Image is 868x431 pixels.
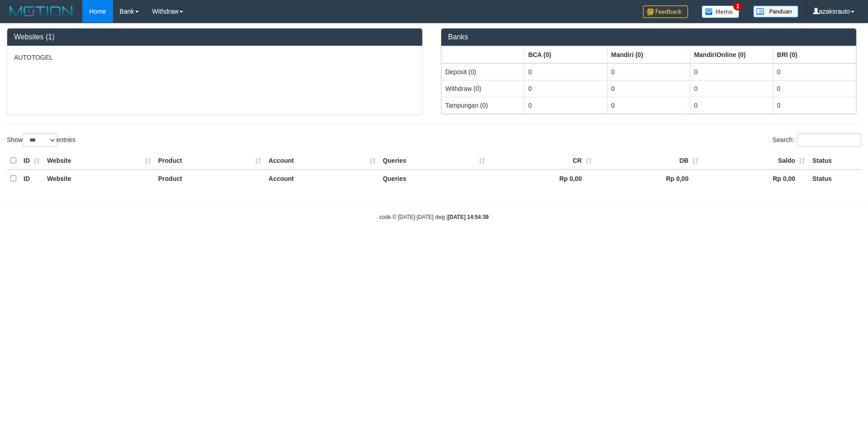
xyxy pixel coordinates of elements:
td: 0 [773,63,856,81]
td: 0 [524,97,607,114]
td: 0 [773,80,856,97]
th: ID [20,170,43,187]
td: 0 [690,63,773,81]
td: 0 [690,80,773,97]
th: Group: activate to sort column ascending [607,46,690,63]
th: CR [489,152,595,170]
img: Feedback.jpg [643,5,688,18]
small: code © [DATE]-[DATE] dwg | [379,214,489,220]
th: ID [20,152,43,170]
th: Account [265,152,379,170]
img: Button%20Memo.svg [702,5,740,18]
th: Website [43,170,155,187]
th: Rp 0,00 [489,170,595,187]
td: Withdraw (0) [442,80,524,97]
p: AUTOTOGEL [14,53,415,62]
h3: Websites (1) [14,33,415,41]
th: DB [595,152,702,170]
select: Showentries [23,133,57,147]
th: Rp 0,00 [702,170,809,187]
th: Account [265,170,379,187]
td: 0 [524,80,607,97]
td: 0 [607,80,690,97]
td: 0 [773,97,856,114]
th: Group: activate to sort column ascending [690,46,773,63]
td: 0 [524,63,607,81]
th: Product [155,170,265,187]
th: Saldo [702,152,809,170]
th: Queries [379,152,489,170]
th: Website [43,152,155,170]
strong: [DATE] 14:54:39 [448,214,489,220]
td: Tampungan (0) [442,97,524,114]
th: Group: activate to sort column ascending [524,46,607,63]
input: Search: [797,133,861,147]
td: 0 [690,97,773,114]
th: Status [809,152,861,170]
th: Status [809,170,861,187]
img: panduan.png [753,5,798,18]
label: Show entries [7,133,75,147]
th: Product [155,152,265,170]
span: 1 [733,2,743,10]
td: Deposit (0) [442,63,524,81]
td: 0 [607,63,690,81]
th: Queries [379,170,489,187]
td: 0 [607,97,690,114]
th: Group: activate to sort column ascending [442,46,524,63]
th: Rp 0,00 [595,170,702,187]
h3: Banks [448,33,849,41]
label: Search: [773,133,861,147]
img: MOTION_logo.png [7,5,75,18]
th: Group: activate to sort column ascending [773,46,856,63]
